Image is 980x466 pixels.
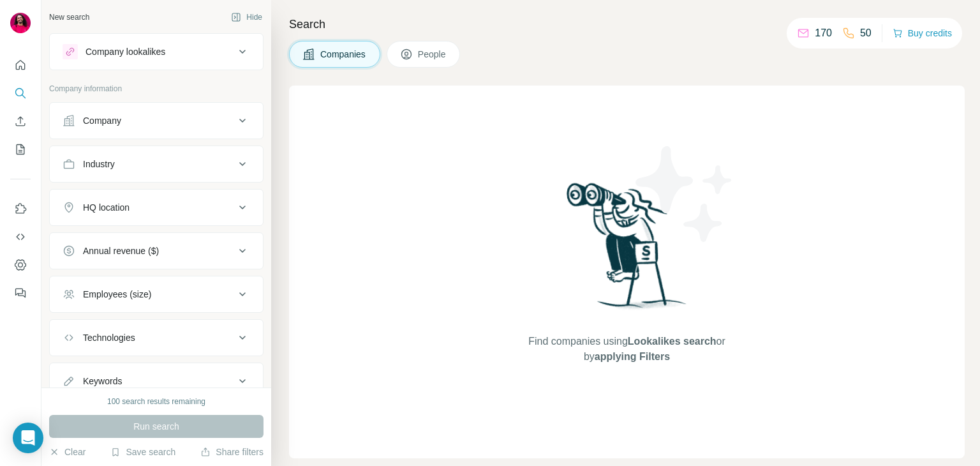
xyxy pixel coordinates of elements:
[85,45,165,58] div: Company lookalikes
[50,366,263,396] button: Keywords
[49,83,264,94] p: Company information
[83,375,122,387] div: Keywords
[595,351,670,362] span: applying Filters
[10,110,31,133] button: Enrich CSV
[50,105,263,136] button: Company
[10,197,31,220] button: Use Surfe on LinkedIn
[320,48,367,61] span: Companies
[200,446,264,458] button: Share filters
[524,334,729,365] span: Find companies using or by
[49,446,85,458] button: Clear
[49,11,89,23] div: New search
[83,288,151,301] div: Employees (size)
[10,225,31,248] button: Use Surfe API
[107,396,205,407] div: 100 search results remaining
[418,48,447,61] span: People
[860,26,872,41] p: 50
[50,236,263,266] button: Annual revenue ($)
[10,282,31,304] button: Feedback
[10,253,31,276] button: Dashboard
[50,322,263,353] button: Technologies
[561,179,694,322] img: Surfe Illustration - Woman searching with binoculars
[50,192,263,223] button: HQ location
[83,244,159,257] div: Annual revenue ($)
[10,138,31,161] button: My lists
[10,82,31,105] button: Search
[50,279,263,310] button: Employees (size)
[893,24,952,42] button: Buy credits
[83,331,135,344] div: Technologies
[10,54,31,77] button: Quick start
[83,158,115,170] div: Industry
[289,15,965,33] h4: Search
[83,114,121,127] div: Company
[222,8,271,27] button: Hide
[13,423,43,453] div: Open Intercom Messenger
[627,137,742,252] img: Surfe Illustration - Stars
[628,336,716,347] span: Lookalikes search
[10,13,31,33] img: Avatar
[815,26,832,41] p: 170
[50,36,263,67] button: Company lookalikes
[110,446,175,458] button: Save search
[83,201,130,214] div: HQ location
[50,149,263,179] button: Industry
